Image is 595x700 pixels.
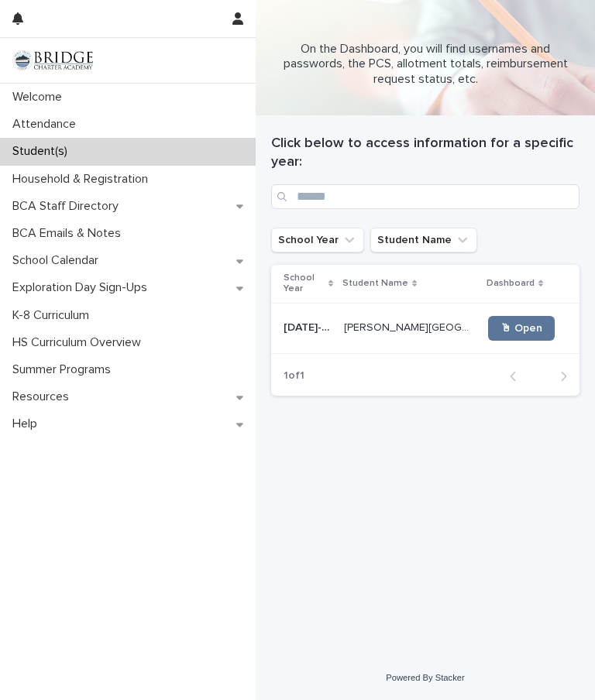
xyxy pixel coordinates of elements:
[344,318,479,335] p: [PERSON_NAME][GEOGRAPHIC_DATA]
[271,303,580,353] tr: [DATE]-[DATE][DATE]-[DATE] [PERSON_NAME][GEOGRAPHIC_DATA][PERSON_NAME][GEOGRAPHIC_DATA] 🖱 Open
[271,357,317,395] p: 1 of 1
[6,335,153,350] p: HS Curriculum Overview
[284,269,325,298] p: School Year
[370,228,477,252] button: Student Name
[6,362,123,377] p: Summer Programs
[342,275,408,292] p: Student Name
[6,226,133,241] p: BCA Emails & Notes
[6,172,160,187] p: Household & Registration
[488,316,555,341] a: 🖱 Open
[271,135,580,172] h1: Click below to access information for a specific year:
[538,369,580,383] button: Next
[271,184,580,209] input: Search
[271,42,580,87] p: On the Dashboard, you will find usernames and passwords, the PCS, allotment totals, reimbursement...
[271,228,364,252] button: School Year
[500,323,542,334] span: 🖱 Open
[284,318,335,335] p: [DATE]-[DATE]
[6,308,101,323] p: K-8 Curriculum
[6,253,111,268] p: School Calendar
[6,117,88,132] p: Attendance
[487,275,535,292] p: Dashboard
[6,90,74,105] p: Welcome
[386,673,464,682] a: Powered By Stacker
[6,417,50,431] p: Help
[12,50,93,70] img: V1C1m3IdTEidaUdm9Hs0
[6,280,160,295] p: Exploration Day Sign-Ups
[497,369,538,383] button: Back
[6,144,80,159] p: Student(s)
[6,199,131,214] p: BCA Staff Directory
[6,389,81,404] p: Resources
